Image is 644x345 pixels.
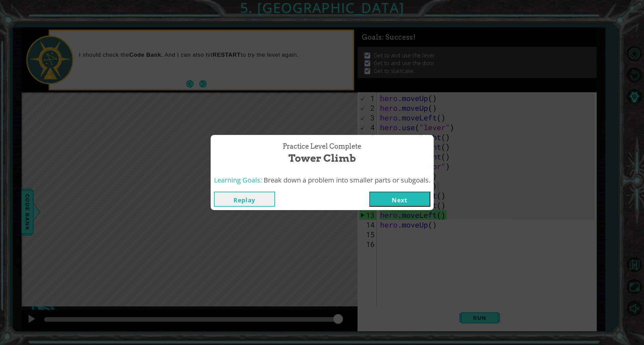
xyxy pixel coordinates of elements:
span: Break down a problem into smaller parts or subgoals. [264,176,430,185]
button: Next [369,192,430,207]
span: Practice Level Complete [283,142,361,151]
span: Tower Climb [288,151,356,165]
button: Replay [214,192,275,207]
span: Learning Goals: [214,176,262,185]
